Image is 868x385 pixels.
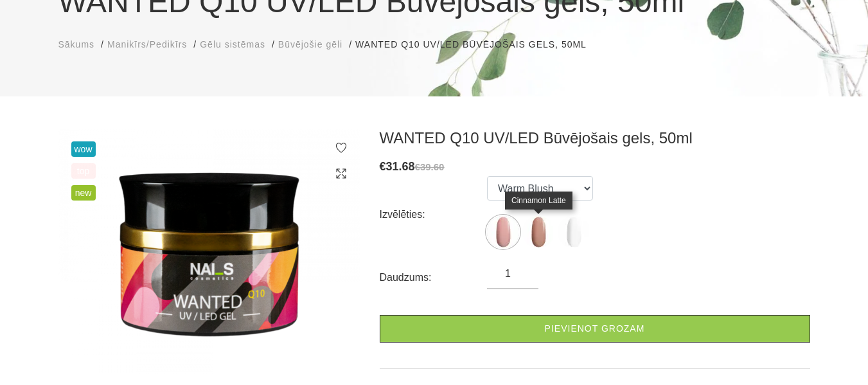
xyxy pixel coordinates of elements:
li: WANTED Q10 UV/LED Būvējošais gels, 50ml [355,38,599,51]
span: new [71,185,96,201]
span: Manikīrs/Pedikīrs [107,39,187,49]
img: ... [522,216,554,248]
div: Izvēlēties: [380,204,488,225]
img: ... [487,216,519,248]
img: ... [58,129,360,375]
span: Gēlu sistēmas [200,39,265,49]
span: top [71,163,96,179]
a: Pievienot grozam [380,315,810,343]
a: Būvējošie gēli [278,38,342,51]
span: 31.68 [386,160,415,173]
span: Sākums [58,39,95,49]
a: Manikīrs/Pedikīrs [107,38,187,51]
span: € [380,160,386,173]
s: €39.60 [415,161,445,172]
span: Būvējošie gēli [278,39,342,49]
span: wow [71,141,96,157]
img: ... [558,216,590,248]
a: Sākums [58,38,95,51]
h3: WANTED Q10 UV/LED Būvējošais gels, 50ml [380,129,810,148]
div: Daudzums: [380,267,488,288]
a: Gēlu sistēmas [200,38,265,51]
